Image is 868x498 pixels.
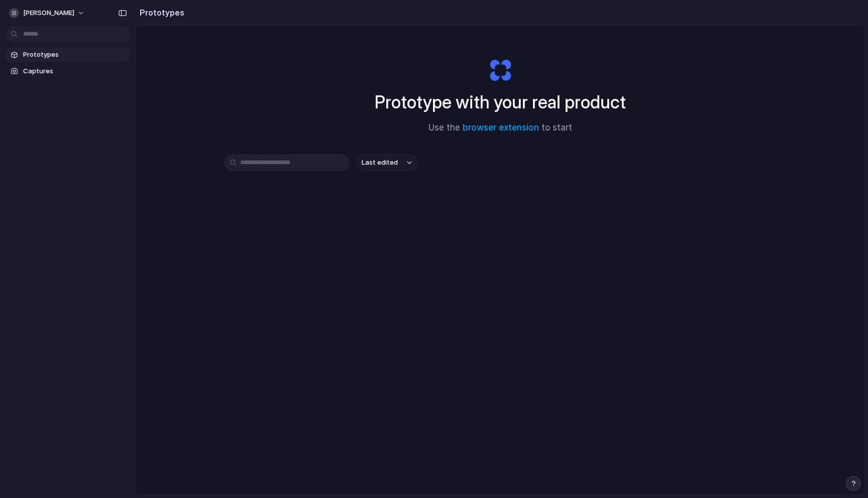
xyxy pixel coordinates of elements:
[5,47,131,62] a: Prototypes
[5,5,90,21] button: [PERSON_NAME]
[362,158,398,168] span: Last edited
[463,122,539,133] a: browser extension
[23,8,74,18] span: [PERSON_NAME]
[23,50,127,60] span: Prototypes
[375,89,626,115] h1: Prototype with your real product
[356,154,418,171] button: Last edited
[23,66,127,76] span: Captures
[5,64,131,79] a: Captures
[136,7,184,19] h2: Prototypes
[428,121,572,135] span: Use the to start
